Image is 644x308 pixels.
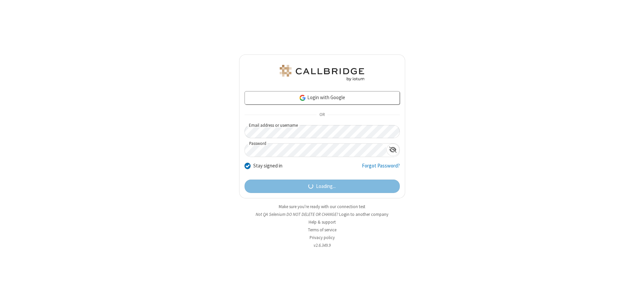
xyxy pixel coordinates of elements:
input: Email address or username [245,125,400,138]
span: Loading... [316,183,336,190]
div: Show password [386,144,399,156]
a: Terms of service [308,227,336,233]
img: QA Selenium DO NOT DELETE OR CHANGE [278,65,366,81]
li: Not QA Selenium DO NOT DELETE OR CHANGE? [239,211,405,218]
li: v2.6.349.9 [239,242,405,248]
a: Make sure you're ready with our connection test [279,204,365,209]
button: Login to another company [339,211,388,218]
a: Privacy policy [310,235,335,240]
input: Password [245,144,386,157]
a: Forgot Password? [362,162,400,175]
button: Loading... [245,180,400,193]
img: google-icon.png [299,94,306,102]
a: Help & support [309,219,336,225]
span: OR [317,110,327,120]
iframe: Chat [627,291,639,303]
a: Login with Google [245,91,400,105]
label: Stay signed in [253,162,282,170]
